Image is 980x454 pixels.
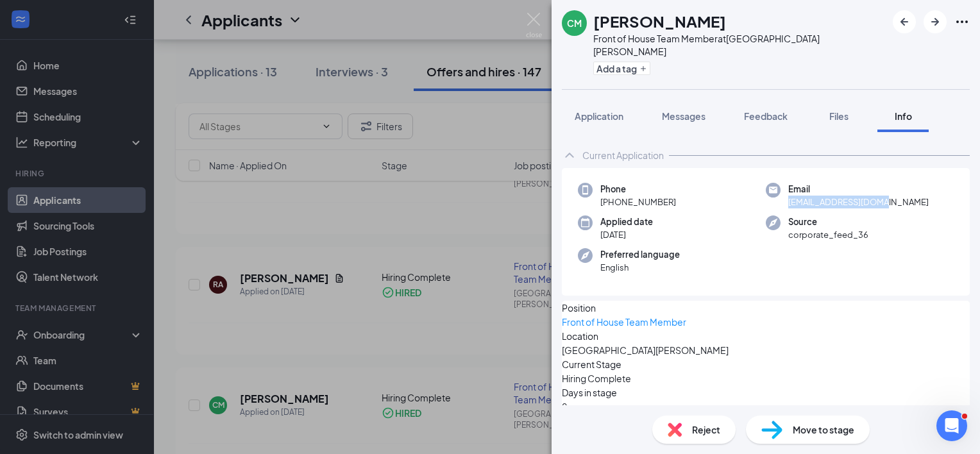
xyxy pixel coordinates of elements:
span: Days in stage [562,385,617,399]
svg: ChevronUp [562,147,577,163]
span: Location [562,329,598,343]
span: Position [562,301,596,315]
span: [PHONE_NUMBER] [600,196,676,208]
svg: Ellipses [954,14,970,29]
div: Current Application [582,149,664,162]
span: English [600,261,680,274]
span: 0 [562,399,567,414]
span: Email [788,183,929,196]
svg: ArrowRight [927,14,943,29]
div: CM [567,17,582,29]
a: Front of House Team Member [562,316,686,328]
span: Files [829,110,849,122]
span: Source [788,215,868,228]
span: Applied date [600,215,653,228]
svg: ArrowLeftNew [897,14,912,29]
span: Hiring Complete [562,371,631,385]
span: Preferred language [600,248,680,261]
svg: Plus [639,65,647,72]
span: Feedback [744,110,788,122]
iframe: Intercom live chat [936,410,967,441]
span: [EMAIL_ADDRESS][DOMAIN_NAME] [788,196,929,208]
span: Application [575,110,623,122]
h1: [PERSON_NAME] [593,10,726,32]
span: Messages [662,110,705,122]
span: Move to stage [793,423,854,437]
button: PlusAdd a tag [593,62,650,75]
span: Reject [692,423,720,437]
span: Phone [600,183,676,196]
span: [GEOGRAPHIC_DATA][PERSON_NAME] [562,343,729,357]
span: corporate_feed_36 [788,228,868,241]
span: Current Stage [562,357,621,371]
span: Info [895,110,912,122]
div: Front of House Team Member at [GEOGRAPHIC_DATA][PERSON_NAME] [593,32,886,58]
span: [DATE] [600,228,653,241]
button: ArrowLeftNew [893,10,916,33]
button: ArrowRight [924,10,947,33]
